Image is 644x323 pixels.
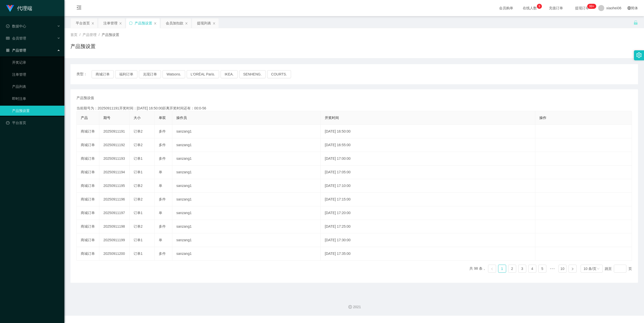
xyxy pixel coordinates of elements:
[103,116,110,120] span: 期号
[134,156,143,160] span: 订单1
[529,265,536,272] a: 4
[221,70,238,78] button: IKEA.
[321,206,535,220] td: [DATE] 17:20:00
[159,238,162,242] span: 单
[321,166,535,179] td: [DATE] 17:05:00
[172,179,321,193] td: sanzang1
[518,265,526,272] a: 3
[12,94,60,104] a: 即时注单
[558,265,567,273] li: 10
[77,152,99,166] td: 商城订单
[76,95,94,101] span: 产品预设值
[6,36,10,40] i: 图标: table
[172,220,321,233] td: sanzang1
[76,70,92,78] span: 类型：
[321,138,535,152] td: [DATE] 16:55:00
[187,70,219,78] button: L'ORÉAL Paris.
[99,138,130,152] td: 20250911192
[172,138,321,152] td: sanzang1
[6,48,26,52] span: 产品管理
[605,265,632,273] div: 跳至 页
[159,252,166,256] span: 多件
[77,193,99,206] td: 商城订单
[134,224,143,228] span: 订单2
[77,247,99,261] td: 商城订单
[166,18,183,28] div: 会员加扣款
[99,33,100,37] span: /
[99,166,130,179] td: 20250911194
[99,179,130,193] td: 20250911195
[491,267,494,270] i: 图标: left
[636,52,642,58] i: 图标: setting
[321,233,535,247] td: [DATE] 17:30:00
[92,70,114,78] button: 商城订单
[68,304,640,310] div: 2021
[91,22,94,25] i: 图标: close
[239,70,266,78] button: SENHENG.
[498,265,506,273] li: 1
[172,152,321,166] td: sanzang1
[597,267,600,271] i: 图标: down
[159,143,166,147] span: 多件
[77,220,99,233] td: 商城订单
[172,206,321,220] td: sanzang1
[134,197,143,201] span: 订单2
[176,116,187,120] span: 操作员
[6,24,10,28] i: 图标: check-circle-o
[77,138,99,152] td: 商城订单
[102,33,119,37] span: 产品预设置
[76,106,632,111] div: 当前期号为：20250911191开奖时间：[DATE] 16:50:00距离开奖时间还有：00:0-56
[134,238,143,242] span: 订单1
[627,6,631,10] i: 图标: global
[488,265,496,273] li: 上一页
[321,125,535,138] td: [DATE] 16:50:00
[12,82,60,92] a: 产品列表
[6,6,32,10] a: 代理端
[584,265,596,272] div: 10 条/页
[321,179,535,193] td: [DATE] 17:10:00
[528,265,536,273] li: 4
[559,265,566,272] a: 10
[134,211,143,215] span: 订单1
[197,18,211,28] div: 提现列表
[172,125,321,138] td: sanzang1
[134,129,143,133] span: 订单2
[159,184,162,188] span: 单
[185,22,188,25] i: 图标: close
[129,21,133,25] i: 图标: sync
[159,211,162,215] span: 单
[134,116,141,120] span: 大小
[77,206,99,220] td: 商城订单
[134,184,143,188] span: 订单2
[469,265,486,273] li: 共 98 条，
[6,36,26,40] span: 会员管理
[159,170,162,174] span: 单
[99,220,130,233] td: 20250911198
[539,116,546,120] span: 操作
[213,22,216,25] i: 图标: close
[159,224,166,228] span: 多件
[569,265,577,273] li: 下一页
[321,220,535,233] td: [DATE] 17:25:00
[539,4,540,9] p: 9
[139,70,161,78] button: 兑现订单
[70,0,88,16] i: 图标: menu-fold
[548,265,556,273] li: 向后 5 页
[633,20,638,25] i: 图标: unlock
[99,125,130,138] td: 20250911191
[154,22,157,25] i: 图标: close
[99,152,130,166] td: 20250911193
[546,6,566,10] span: 充值订单
[539,265,546,272] a: 5
[321,193,535,206] td: [DATE] 17:15:00
[321,152,535,166] td: [DATE] 17:00:00
[79,33,80,37] span: /
[159,156,166,160] span: 多件
[77,179,99,193] td: 商城订单
[6,5,14,12] img: logo.9652507e.png
[70,33,77,37] span: 首页
[99,247,130,261] td: 20250911200
[77,125,99,138] td: 商城订单
[134,143,143,147] span: 订单2
[508,265,516,273] li: 2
